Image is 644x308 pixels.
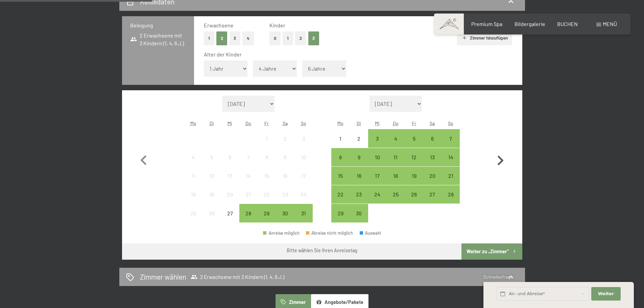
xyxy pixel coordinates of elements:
[184,185,202,204] div: Mon Aug 18 2025
[331,167,350,185] div: Mon Sep 15 2025
[386,185,405,204] div: Thu Sep 25 2025
[387,192,404,209] div: 25
[386,185,405,204] div: Anreise möglich
[258,129,276,147] div: Fri Aug 01 2025
[350,167,368,185] div: Tue Sep 16 2025
[332,173,349,190] div: 15
[240,173,257,190] div: 14
[442,136,459,153] div: 7
[405,167,423,185] div: Anreise möglich
[375,120,380,126] abbr: Mittwoch
[405,192,422,209] div: 26
[221,204,239,222] div: Anreise nicht möglich
[424,136,441,153] div: 6
[258,192,275,209] div: 22
[369,155,386,171] div: 10
[442,148,460,166] div: Sun Sep 14 2025
[190,120,196,126] abbr: Montag
[283,120,288,126] abbr: Samstag
[276,148,294,166] div: Sat Aug 09 2025
[269,31,281,45] button: 0
[423,129,442,147] div: Anreise möglich
[603,21,617,27] span: Menü
[350,204,368,222] div: Tue Sep 30 2025
[351,211,367,228] div: 30
[332,211,349,228] div: 29
[185,192,202,209] div: 18
[423,167,442,185] div: Sat Sep 20 2025
[276,129,294,147] div: Anreise nicht möglich
[386,148,405,166] div: Anreise möglich
[239,167,258,185] div: Thu Aug 14 2025
[591,287,620,301] button: Weiter
[203,155,220,171] div: 5
[210,120,214,126] abbr: Dienstag
[276,167,294,185] div: Anreise nicht möglich
[283,31,293,45] button: 1
[191,274,284,280] span: 2 Erwachsene mit 3 Kindern (1, 4, 6 J.)
[368,148,386,166] div: Anreise möglich
[239,204,258,222] div: Thu Aug 28 2025
[221,192,238,209] div: 20
[461,243,522,260] button: Weiter zu „Zimmer“
[202,148,221,166] div: Tue Aug 05 2025
[203,211,220,228] div: 26
[263,231,300,235] div: Anreise möglich
[351,192,367,209] div: 23
[368,167,386,185] div: Anreise möglich
[331,148,350,166] div: Anreise möglich
[294,148,312,166] div: Sun Aug 10 2025
[350,204,368,222] div: Anreise möglich
[405,173,422,190] div: 19
[423,167,442,185] div: Anreise möglich
[424,155,441,171] div: 13
[430,120,435,126] abbr: Samstag
[412,120,416,126] abbr: Freitag
[405,136,422,153] div: 5
[387,173,404,190] div: 18
[331,167,350,185] div: Anreise möglich
[276,129,294,147] div: Sat Aug 02 2025
[134,96,153,223] button: Vorheriger Monat
[350,129,368,147] div: Anreise nicht möglich
[357,120,361,126] abbr: Dienstag
[332,155,349,171] div: 8
[277,211,293,228] div: 30
[203,173,220,190] div: 12
[239,185,258,204] div: Anreise nicht möglich
[221,155,238,171] div: 6
[515,21,545,27] span: Bildergalerie
[448,120,453,126] abbr: Sonntag
[184,167,202,185] div: Anreise nicht möglich
[368,185,386,204] div: Wed Sep 24 2025
[230,31,241,45] button: 3
[258,155,275,171] div: 8
[258,173,275,190] div: 15
[204,31,214,45] button: 1
[276,148,294,166] div: Anreise nicht möglich
[221,148,239,166] div: Wed Aug 06 2025
[386,167,405,185] div: Thu Sep 18 2025
[277,155,293,171] div: 9
[258,136,275,153] div: 1
[405,167,423,185] div: Fri Sep 19 2025
[202,204,221,222] div: Anreise nicht möglich
[331,129,350,147] div: Mon Sep 01 2025
[386,129,405,147] div: Thu Sep 04 2025
[294,185,312,204] div: Anreise nicht möglich
[331,185,350,204] div: Anreise möglich
[258,167,276,185] div: Anreise nicht möglich
[360,231,381,235] div: Auswahl
[368,129,386,147] div: Anreise möglich
[216,31,228,45] button: 2
[491,96,510,223] button: Nächster Monat
[337,120,343,126] abbr: Montag
[204,51,507,58] div: Alter der Kinder
[369,173,386,190] div: 17
[130,32,186,47] span: 2 Erwachsene mit 3 Kindern (1, 4, 6 J.)
[350,185,368,204] div: Tue Sep 23 2025
[239,167,258,185] div: Anreise nicht möglich
[331,148,350,166] div: Mon Sep 08 2025
[258,167,276,185] div: Fri Aug 15 2025
[221,173,238,190] div: 13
